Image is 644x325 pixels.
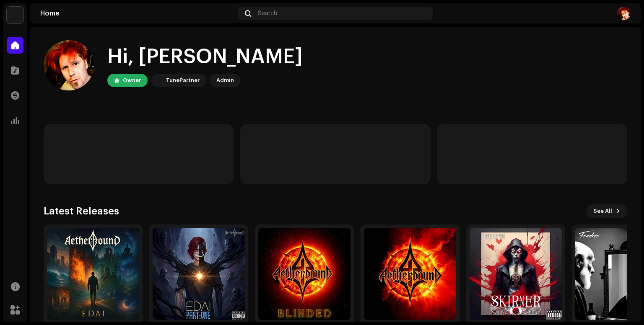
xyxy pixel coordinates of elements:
[47,228,139,320] img: b25bef79-e3ed-412f-af3f-952db8370059
[7,7,23,23] img: bb549e82-3f54-41b5-8d74-ce06bd45c366
[123,75,141,85] div: Owner
[593,203,612,219] span: See All
[587,204,627,218] button: See All
[153,228,245,320] img: 8f9bfc10-7950-4f13-aa59-474af3bf123e
[166,75,200,85] div: TunePartner
[44,204,119,218] h3: Latest Releases
[258,10,277,17] span: Search
[216,75,234,85] div: Admin
[470,228,562,320] img: 5a692b00-2215-4d24-b2eb-a1e1e7b8f62c
[107,44,303,70] div: Hi, [PERSON_NAME]
[364,228,456,320] img: 0db94eb4-b2f0-4bdc-bfcc-932da65771ca
[258,228,351,320] img: ec7a444a-6bb8-4134-a898-9480a89b149f
[40,10,235,17] div: Home
[44,40,94,90] img: f86ebadd-9c61-4402-8e0b-a192ce8deb1f
[153,75,163,85] img: bb549e82-3f54-41b5-8d74-ce06bd45c366
[617,7,631,20] img: f86ebadd-9c61-4402-8e0b-a192ce8deb1f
